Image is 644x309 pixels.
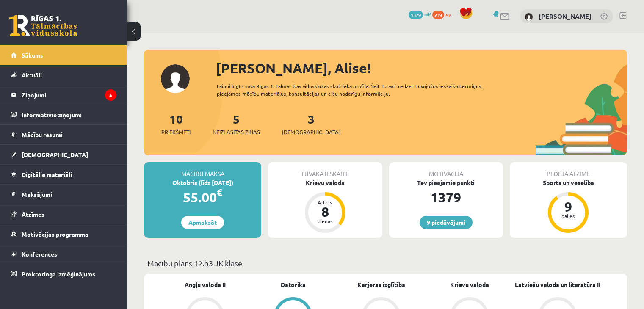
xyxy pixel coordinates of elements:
span: Motivācijas programma [22,230,88,238]
span: Sākums [22,51,43,59]
span: Priekšmeti [161,128,191,136]
div: Krievu valoda [268,178,382,187]
div: Oktobris (līdz [DATE]) [144,178,261,187]
legend: Informatīvie ziņojumi [22,105,116,124]
div: 55.00 [144,187,261,207]
a: Krievu valoda [450,280,489,289]
div: Mācību maksa [144,162,261,178]
span: Neizlasītās ziņas [213,128,260,136]
span: Mācību resursi [22,131,63,138]
span: xp [445,11,451,17]
div: balles [556,213,581,218]
div: 1379 [389,187,503,207]
span: Konferences [22,250,57,258]
a: 5Neizlasītās ziņas [213,111,260,136]
a: Aktuāli [11,65,116,85]
span: [DEMOGRAPHIC_DATA] [22,151,88,158]
span: mP [424,11,431,17]
a: [DEMOGRAPHIC_DATA] [11,145,116,164]
div: 8 [312,205,338,218]
div: Motivācija [389,162,503,178]
a: Atzīmes [11,204,116,224]
img: Alise Pukalova [525,13,533,21]
a: Datorika [281,280,306,289]
div: Sports un veselība [510,178,627,187]
a: Karjeras izglītība [357,280,405,289]
div: dienas [312,218,338,223]
a: 10Priekšmeti [161,111,191,136]
a: [PERSON_NAME] [539,12,591,20]
a: Latviešu valoda un literatūra II [515,280,600,289]
a: Rīgas 1. Tālmācības vidusskola [9,15,77,36]
p: Mācību plāns 12.b3 JK klase [147,257,624,269]
span: [DEMOGRAPHIC_DATA] [282,128,340,136]
a: Sākums [11,45,116,65]
a: 1379 mP [409,11,431,17]
a: Ziņojumi5 [11,85,116,105]
div: Laipni lūgts savā Rīgas 1. Tālmācības vidusskolas skolnieka profilā. Šeit Tu vari redzēt tuvojošo... [217,82,507,97]
a: Sports un veselība 9 balles [510,178,627,234]
a: Maksājumi [11,185,116,204]
legend: Maksājumi [22,185,116,204]
span: 1379 [409,11,423,19]
a: Informatīvie ziņojumi [11,105,116,124]
span: Atzīmes [22,210,44,218]
a: Motivācijas programma [11,224,116,244]
legend: Ziņojumi [22,85,116,105]
span: Proktoringa izmēģinājums [22,270,95,278]
div: Tev pieejamie punkti [389,178,503,187]
a: Apmaksāt [181,216,224,229]
a: Krievu valoda Atlicis 8 dienas [268,178,382,234]
a: Proktoringa izmēģinājums [11,264,116,284]
a: 9 piedāvājumi [420,216,473,229]
a: Mācību resursi [11,125,116,144]
div: 9 [556,200,581,213]
div: Atlicis [312,200,338,205]
div: Pēdējā atzīme [510,162,627,178]
a: 239 xp [432,11,455,17]
div: Tuvākā ieskaite [268,162,382,178]
span: 239 [432,11,444,19]
span: Digitālie materiāli [22,171,72,178]
span: € [217,186,222,199]
a: Digitālie materiāli [11,165,116,184]
a: Angļu valoda II [185,280,226,289]
span: Aktuāli [22,71,42,79]
div: [PERSON_NAME], Alise! [216,58,627,78]
a: 3[DEMOGRAPHIC_DATA] [282,111,340,136]
a: Konferences [11,244,116,264]
i: 5 [105,89,116,101]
